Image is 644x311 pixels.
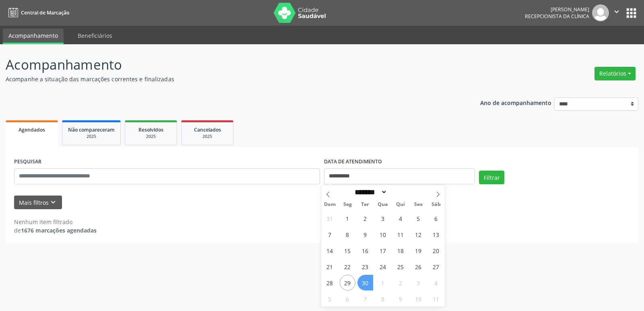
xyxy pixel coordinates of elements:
span: Dom [321,202,339,207]
span: Setembro 20, 2025 [428,243,444,258]
button: Filtrar [479,171,504,184]
span: Outubro 5, 2025 [322,291,338,307]
span: Setembro 6, 2025 [428,210,444,226]
span: Sáb [427,202,445,207]
span: Outubro 7, 2025 [357,291,373,307]
span: Setembro 1, 2025 [340,210,355,226]
a: Beneficiários [72,29,118,43]
select: Month [352,188,388,196]
p: Acompanhe a situação das marcações correntes e finalizadas [6,75,448,83]
span: Ter [356,202,374,207]
span: Outubro 2, 2025 [393,275,409,290]
span: Resolvidos [138,126,163,133]
img: img [592,4,609,21]
span: Não compareceram [68,126,115,133]
span: Setembro 23, 2025 [357,259,373,274]
span: Setembro 16, 2025 [357,243,373,258]
span: Outubro 10, 2025 [411,291,426,307]
label: PESQUISAR [14,156,41,168]
span: Setembro 5, 2025 [411,210,426,226]
button: Mais filtroskeyboard_arrow_down [14,196,62,210]
span: Setembro 28, 2025 [322,275,338,290]
span: Setembro 15, 2025 [340,243,355,258]
span: Setembro 22, 2025 [340,259,355,274]
span: Setembro 2, 2025 [357,210,373,226]
span: Setembro 12, 2025 [411,227,426,242]
div: 2025 [187,134,227,140]
input: Year [387,188,414,196]
span: Setembro 19, 2025 [411,243,426,258]
span: Agendados [19,126,45,133]
span: Setembro 29, 2025 [340,275,355,290]
span: Setembro 4, 2025 [393,210,409,226]
span: Setembro 7, 2025 [322,227,338,242]
p: Ano de acompanhamento [480,97,551,107]
div: [PERSON_NAME] [525,6,589,13]
span: Qua [374,202,392,207]
label: DATA DE ATENDIMENTO [324,156,382,168]
button: apps [624,6,638,20]
span: Setembro 9, 2025 [357,227,373,242]
span: Recepcionista da clínica [525,13,589,20]
span: Outubro 9, 2025 [393,291,409,307]
span: Sex [409,202,427,207]
span: Outubro 6, 2025 [340,291,355,307]
span: Setembro 11, 2025 [393,227,409,242]
i:  [612,7,621,16]
span: Outubro 8, 2025 [375,291,391,307]
span: Cancelados [194,126,221,133]
span: Qui [392,202,409,207]
span: Setembro 10, 2025 [375,227,391,242]
p: Acompanhamento [6,55,448,75]
div: 2025 [68,134,115,140]
span: Central de Marcação [21,9,69,16]
i: keyboard_arrow_down [49,198,58,207]
span: Setembro 17, 2025 [375,243,391,258]
span: Outubro 3, 2025 [411,275,426,290]
span: Setembro 30, 2025 [357,275,373,290]
span: Setembro 3, 2025 [375,210,391,226]
span: Outubro 11, 2025 [428,291,444,307]
a: Central de Marcação [6,6,69,19]
strong: 1676 marcações agendadas [21,227,97,234]
div: de [14,226,97,235]
span: Setembro 26, 2025 [411,259,426,274]
span: Seg [339,202,356,207]
span: Setembro 27, 2025 [428,259,444,274]
span: Setembro 21, 2025 [322,259,338,274]
span: Setembro 18, 2025 [393,243,409,258]
button: Relatórios [594,67,636,80]
span: Setembro 13, 2025 [428,227,444,242]
span: Setembro 24, 2025 [375,259,391,274]
span: Agosto 31, 2025 [322,210,338,226]
a: Acompanhamento [3,29,64,44]
div: 2025 [131,134,171,140]
span: Setembro 8, 2025 [340,227,355,242]
div: Nenhum item filtrado [14,218,97,226]
button:  [609,4,624,21]
span: Setembro 25, 2025 [393,259,409,274]
span: Outubro 1, 2025 [375,275,391,290]
span: Setembro 14, 2025 [322,243,338,258]
span: Outubro 4, 2025 [428,275,444,290]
